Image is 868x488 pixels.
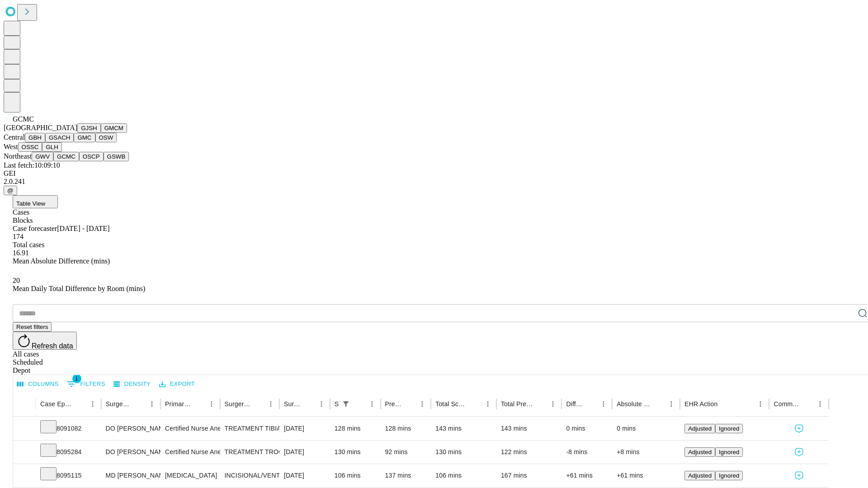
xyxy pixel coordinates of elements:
div: 92 mins [385,441,427,464]
span: Table View [16,200,45,207]
span: [DATE] - [DATE] [57,225,109,232]
div: DO [PERSON_NAME] [106,441,156,464]
button: Menu [146,398,158,410]
div: [DATE] [284,417,325,440]
button: Show filters [340,398,352,410]
div: Comments [774,400,800,408]
span: Adjusted [688,425,712,432]
span: Mean Absolute Difference (mins) [13,257,110,265]
div: 128 mins [335,417,376,440]
button: Sort [801,398,814,410]
button: Sort [133,398,146,410]
button: GWV [32,152,53,161]
div: [DATE] [284,441,325,464]
button: Sort [74,398,86,410]
span: Total cases [13,241,44,249]
span: @ [7,187,14,194]
button: Expand [18,468,31,484]
span: Ignored [719,425,739,432]
div: +8 mins [617,441,675,464]
button: Sort [534,398,547,410]
button: Menu [86,398,99,410]
button: Expand [18,421,31,437]
button: GJSH [77,123,101,133]
button: GMCM [101,123,127,133]
div: 167 mins [501,464,557,487]
button: Table View [13,195,58,208]
button: Sort [585,398,597,410]
button: Select columns [15,377,61,391]
div: DO [PERSON_NAME] [106,417,156,440]
div: +61 mins [566,464,608,487]
button: Menu [315,398,328,410]
span: [GEOGRAPHIC_DATA] [4,124,77,131]
button: OSCP [79,152,104,161]
span: 16.91 [13,249,29,257]
div: Primary Service [165,400,191,408]
span: Adjusted [688,449,712,455]
button: Menu [665,398,678,410]
div: 130 mins [335,441,376,464]
div: 8091082 [40,417,97,440]
div: -8 mins [566,441,608,464]
button: Sort [353,398,366,410]
div: TREATMENT TROCHANTERIC [MEDICAL_DATA] FRACTURE INTERMEDULLARY ROD [225,441,275,464]
div: 130 mins [435,441,492,464]
button: Density [111,377,153,391]
button: Refresh data [13,332,77,350]
div: 137 mins [385,464,427,487]
div: Surgeon Name [106,400,132,408]
span: Last fetch: 10:09:10 [4,161,60,169]
button: @ [4,186,17,195]
div: 143 mins [501,417,557,440]
button: Adjusted [684,471,715,480]
div: Case Epic Id [40,400,73,408]
div: Total Predicted Duration [501,400,533,408]
span: Case forecaster [13,225,57,232]
div: GEI [4,169,864,178]
span: Northeast [4,152,32,160]
div: Surgery Date [284,400,302,408]
button: Menu [814,398,826,410]
button: Menu [754,398,767,410]
div: EHR Action [684,400,717,408]
span: 1 [72,374,81,383]
div: 8095284 [40,441,97,464]
button: Export [157,377,197,391]
div: 1 active filter [340,398,352,410]
button: GCMC [53,152,79,161]
button: Sort [302,398,315,410]
div: INCISIONAL/VENTRAL/SPIGELIAN [MEDICAL_DATA] INITIAL 3-10 CM INCARCERATED/STRANGULATED [225,464,275,487]
div: Certified Nurse Anesthetist [165,441,215,464]
div: Scheduled In Room Duration [335,400,339,408]
button: Reset filters [13,322,52,332]
button: Menu [597,398,610,410]
span: Ignored [719,449,739,455]
button: OSSC [18,142,42,152]
div: [MEDICAL_DATA] [165,464,215,487]
button: Expand [18,445,31,460]
button: Menu [547,398,559,410]
span: GCMC [13,115,34,123]
div: 2.0.241 [4,178,864,186]
span: Reset filters [16,324,48,330]
span: Mean Daily Total Difference by Room (mins) [13,285,145,292]
span: Central [4,133,25,141]
button: Menu [481,398,494,410]
div: 0 mins [566,417,608,440]
div: 128 mins [385,417,427,440]
button: Menu [416,398,429,410]
div: Absolute Difference [617,400,651,408]
div: Total Scheduled Duration [435,400,468,408]
div: Surgery Name [225,400,251,408]
span: 20 [13,277,20,284]
span: Refresh data [32,342,73,350]
button: Ignored [715,447,743,457]
div: 106 mins [435,464,492,487]
div: Difference [566,400,584,408]
button: Menu [205,398,218,410]
div: 8095115 [40,464,97,487]
span: West [4,143,18,150]
button: Sort [252,398,264,410]
div: +61 mins [617,464,675,487]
